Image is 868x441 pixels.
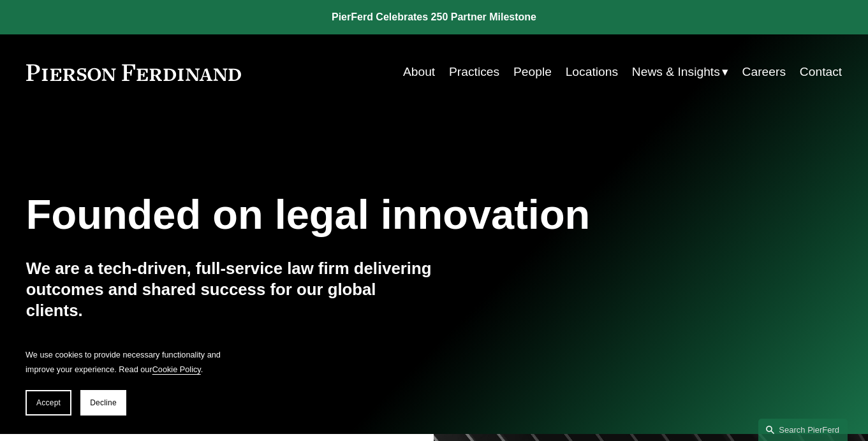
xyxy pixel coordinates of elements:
a: Careers [742,60,786,85]
h4: We are a tech-driven, full-service law firm delivering outcomes and shared success for our global... [26,258,434,321]
p: We use cookies to provide necessary functionality and improve your experience. Read our . [26,348,230,377]
span: Accept [36,398,61,407]
a: Cookie Policy [152,365,201,374]
a: Locations [566,60,618,85]
span: Decline [90,398,117,407]
button: Accept [26,390,71,416]
a: Contact [800,60,842,85]
a: Practices [449,60,499,85]
a: People [513,60,552,85]
a: Search this site [758,419,848,441]
section: Cookie banner [13,335,242,428]
a: folder dropdown [632,60,728,85]
button: Decline [80,390,126,416]
h1: Founded on legal innovation [26,191,706,238]
span: News & Insights [632,61,720,83]
a: About [403,60,435,85]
